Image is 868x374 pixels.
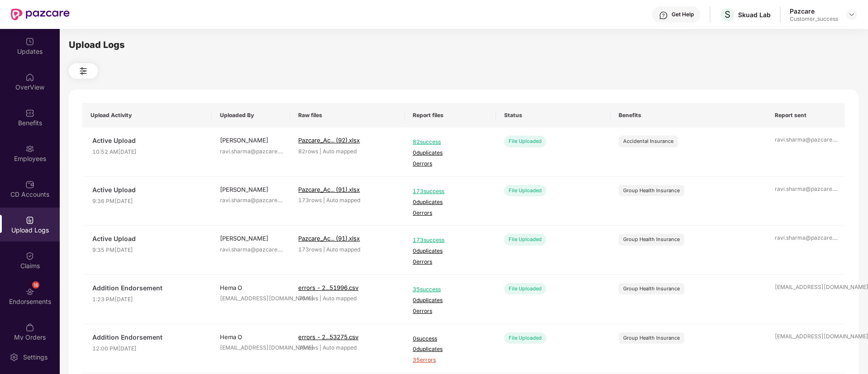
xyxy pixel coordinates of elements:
span: 0 errors [413,160,488,168]
img: svg+xml;base64,PHN2ZyBpZD0iQmVuZWZpdHMiIHhtbG5zPSJodHRwOi8vd3d3LnczLm9yZy8yMDAwL3N2ZyIgd2lkdGg9Ij... [25,109,34,118]
img: svg+xml;base64,PHN2ZyBpZD0iTXlfT3JkZXJzIiBkYXRhLW5hbWU9Ik15IE9yZGVycyIgeG1sbnM9Imh0dHA6Ly93d3cudz... [25,323,34,332]
div: ravi.sharma@pazcare. [775,185,837,194]
span: | [323,197,325,204]
span: errors - 2...53275.csv [298,333,358,341]
img: svg+xml;base64,PHN2ZyBpZD0iRHJvcGRvd24tMzJ4MzIiIHhtbG5zPSJodHRwOi8vd3d3LnczLm9yZy8yMDAwL3N2ZyIgd2... [848,11,855,18]
span: Pazcare_Ac... (91).xlsx [298,235,360,242]
div: File Uploaded [504,136,546,147]
span: 0 errors [413,258,488,266]
span: 35 rows [298,295,318,302]
div: Pazcare [790,7,838,15]
div: Accidental Insurance [623,137,673,145]
div: Customer_success [790,15,838,23]
span: 9:36 PM[DATE] [92,197,204,206]
span: | [323,246,325,253]
span: Auto mapped [323,148,357,155]
div: [EMAIL_ADDRESS][DOMAIN_NAME] [220,344,282,352]
span: 35 rows [298,344,318,351]
span: Pazcare_Ac... (92).xlsx [298,137,360,144]
span: errors - 2...51996.csv [298,284,358,291]
img: svg+xml;base64,PHN2ZyBpZD0iU2V0dGluZy0yMHgyMCIgeG1sbnM9Imh0dHA6Ly93d3cudzMub3JnLzIwMDAvc3ZnIiB3aW... [10,353,19,362]
div: Get Help [672,11,694,18]
span: S [725,9,730,20]
span: 0 errors [413,307,488,316]
th: Benefits [610,103,767,128]
span: 35 errors [413,356,488,365]
th: Report files [405,103,496,128]
div: [EMAIL_ADDRESS][DOMAIN_NAME] [775,283,837,292]
div: Settings [20,353,50,362]
span: Pazcare_Ac... (91).xlsx [298,186,360,193]
div: [PERSON_NAME] [220,136,282,145]
span: ... [279,148,283,155]
th: Raw files [290,103,405,128]
div: Upload Logs [69,38,858,52]
div: File Uploaded [504,234,546,245]
div: ravi.sharma@pazcare. [220,196,282,205]
div: Hema O [220,283,282,292]
div: 18 [32,281,39,289]
img: svg+xml;base64,PHN2ZyBpZD0iSG9tZSIgeG1sbnM9Imh0dHA6Ly93d3cudzMub3JnLzIwMDAvc3ZnIiB3aWR0aD0iMjAiIG... [25,73,34,82]
span: 173 rows [298,246,322,253]
div: Skuad Lab [738,10,771,19]
span: Active Upload [92,234,204,244]
div: Group Health Insurance [623,285,680,293]
img: svg+xml;base64,PHN2ZyBpZD0iRW1wbG95ZWVzIiB4bWxucz0iaHR0cDovL3d3dy53My5vcmcvMjAwMC9zdmciIHdpZHRoPS... [25,144,34,153]
div: Group Health Insurance [623,236,680,243]
span: 0 success [413,335,488,343]
span: ... [834,234,838,241]
span: 173 success [413,187,488,196]
img: svg+xml;base64,PHN2ZyBpZD0iQ2xhaW0iIHhtbG5zPSJodHRwOi8vd3d3LnczLm9yZy8yMDAwL3N2ZyIgd2lkdGg9IjIwIi... [25,251,34,260]
div: ravi.sharma@pazcare. [775,136,837,144]
span: ... [279,246,283,253]
span: 173 success [413,236,488,245]
span: 0 duplicates [413,149,488,157]
th: Uploaded By [212,103,290,128]
div: Hema O [220,332,282,341]
span: | [320,295,321,302]
span: Auto mapped [323,344,357,351]
div: File Uploaded [504,332,546,344]
span: 9:35 PM[DATE] [92,246,204,255]
div: [EMAIL_ADDRESS][DOMAIN_NAME] [220,294,282,303]
span: 82 rows [298,148,318,155]
span: | [320,148,321,155]
img: svg+xml;base64,PHN2ZyBpZD0iVXBsb2FkX0xvZ3MiIGRhdGEtbmFtZT0iVXBsb2FkIExvZ3MiIHhtbG5zPSJodHRwOi8vd3... [25,216,34,225]
div: [EMAIL_ADDRESS][DOMAIN_NAME] [775,332,837,341]
span: 0 duplicates [413,247,488,256]
th: Status [496,103,610,128]
span: 12:00 PM[DATE] [92,345,204,353]
img: svg+xml;base64,PHN2ZyB4bWxucz0iaHR0cDovL3d3dy53My5vcmcvMjAwMC9zdmciIHdpZHRoPSIyNCIgaGVpZ2h0PSIyNC... [78,66,89,76]
img: svg+xml;base64,PHN2ZyBpZD0iSGVscC0zMngzMiIgeG1sbnM9Imh0dHA6Ly93d3cudzMub3JnLzIwMDAvc3ZnIiB3aWR0aD... [659,11,668,20]
div: Group Health Insurance [623,334,680,342]
span: 35 success [413,285,488,294]
span: 10:52 AM[DATE] [92,148,204,156]
div: File Uploaded [504,283,546,294]
span: Active Upload [92,185,204,195]
span: 0 duplicates [413,296,488,305]
img: svg+xml;base64,PHN2ZyBpZD0iQ0RfQWNjb3VudHMiIGRhdGEtbmFtZT0iQ0QgQWNjb3VudHMiIHhtbG5zPSJodHRwOi8vd3... [25,180,34,189]
span: Addition Endorsement [92,283,204,293]
img: New Pazcare Logo [11,9,70,20]
th: Report sent [767,103,845,128]
span: Auto mapped [326,197,360,204]
span: Addition Endorsement [92,332,204,342]
span: ... [834,185,838,192]
span: Auto mapped [326,246,360,253]
div: Group Health Insurance [623,187,680,194]
img: svg+xml;base64,PHN2ZyBpZD0iVXBkYXRlZCIgeG1sbnM9Imh0dHA6Ly93d3cudzMub3JnLzIwMDAvc3ZnIiB3aWR0aD0iMj... [25,37,34,46]
div: [PERSON_NAME] [220,234,282,243]
span: 173 rows [298,197,322,204]
span: 0 duplicates [413,198,488,207]
span: ... [834,136,838,143]
div: ravi.sharma@pazcare. [775,234,837,242]
div: File Uploaded [504,185,546,196]
div: ravi.sharma@pazcare. [220,246,282,254]
span: 0 errors [413,209,488,218]
span: Auto mapped [323,295,357,302]
div: [PERSON_NAME] [220,185,282,194]
span: 1:23 PM[DATE] [92,295,204,304]
div: ravi.sharma@pazcare. [220,147,282,156]
span: | [320,344,321,351]
span: Active Upload [92,136,204,146]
